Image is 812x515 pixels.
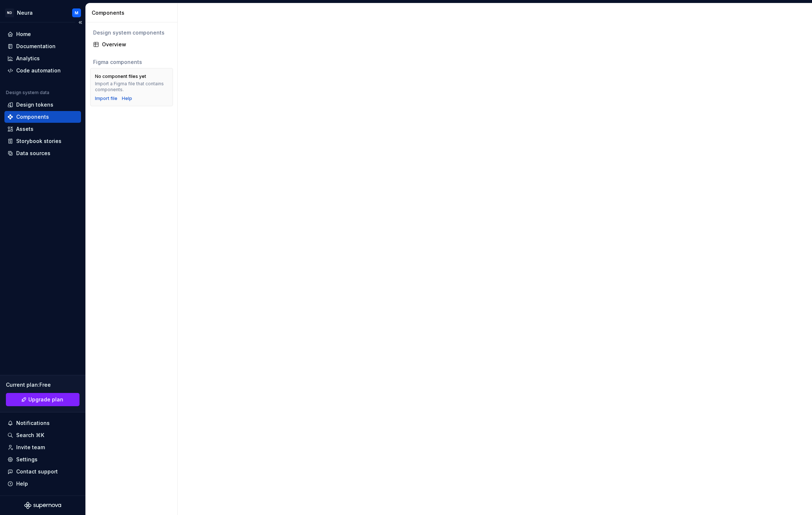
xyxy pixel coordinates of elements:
a: Documentation [4,40,81,52]
button: Contact support [4,466,81,478]
div: Components [16,113,49,121]
a: Assets [4,123,81,135]
div: Data sources [16,150,50,157]
a: Analytics [4,53,81,64]
div: Neura [17,9,33,17]
button: Upgrade plan [6,393,80,406]
div: No component files yet [95,74,146,79]
div: Design system data [6,90,49,96]
div: M [75,10,78,16]
a: Invite team [4,441,81,453]
div: Storybook stories [16,137,61,145]
a: Design tokens [4,99,81,111]
div: ND [5,8,14,17]
a: Code automation [4,65,81,76]
a: Help [122,96,132,101]
div: Help [16,480,28,487]
div: Import a Figma file that contains components. [95,81,168,93]
div: Home [16,31,31,38]
div: Design system components [93,29,170,36]
div: Analytics [16,55,40,62]
a: Storybook stories [4,135,81,147]
div: Components [92,9,174,17]
span: Upgrade plan [28,396,63,403]
div: Current plan : Free [6,381,80,389]
div: Documentation [16,43,56,50]
div: Design tokens [16,101,53,108]
div: Assets [16,125,33,133]
div: Figma components [93,58,170,66]
button: Notifications [4,417,81,429]
a: Settings [4,454,81,465]
svg: Supernova Logo [24,502,61,509]
div: Code automation [16,67,61,74]
button: Help [4,478,81,490]
a: Overview [90,39,173,50]
a: Home [4,28,81,40]
button: NDNeuraM [1,5,84,21]
div: Invite team [16,444,45,451]
div: Contact support [16,468,58,475]
button: Collapse sidebar [75,17,85,28]
a: Components [4,111,81,123]
div: Notifications [16,419,50,427]
button: Search ⌘K [4,429,81,441]
a: Data sources [4,147,81,159]
div: Settings [16,456,38,463]
div: Search ⌘K [16,432,44,439]
button: Import file [95,96,117,101]
div: Overview [102,41,170,48]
